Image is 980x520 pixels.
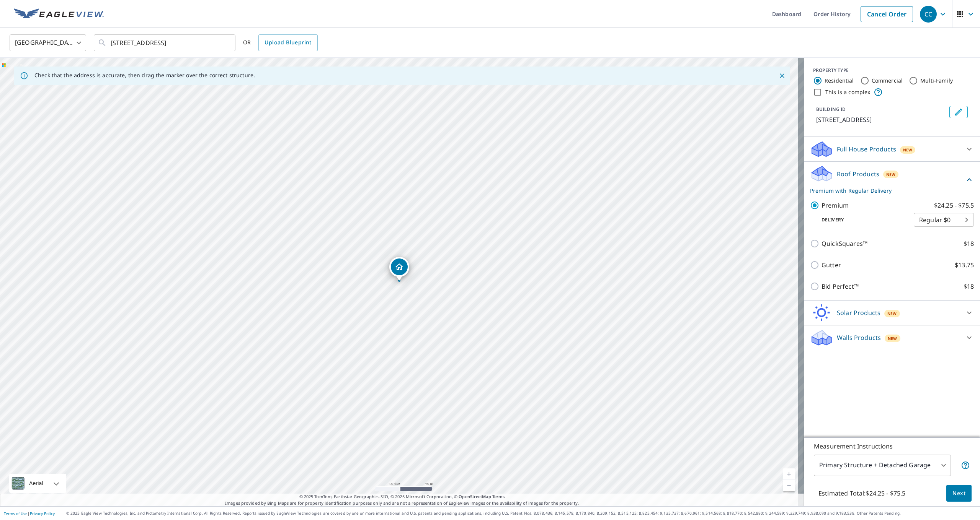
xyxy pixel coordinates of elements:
[14,8,104,20] img: EV Logo
[27,474,46,493] div: Aerial
[816,106,846,112] p: BUILDING ID
[964,239,974,248] p: $18
[837,308,880,317] p: Solar Products
[934,201,974,210] p: $24.25 - $75.5
[783,480,795,491] a: Current Level 19, Zoom Out
[299,494,505,500] span: © 2025 TomTom, Earthstar Geographics SIO, © 2025 Microsoft Corporation, ©
[822,260,841,270] p: Gutter
[837,333,881,342] p: Walls Products
[961,461,970,470] span: Your report will include the primary structure and a detached garage if one exists.
[4,511,28,516] a: Terms of Use
[777,71,787,81] button: Close
[34,72,255,79] p: Check that the address is accurate, then drag the marker over the correct structure.
[872,77,903,84] label: Commercial
[920,77,953,84] label: Multi-Family
[243,34,318,51] div: OR
[920,6,937,23] div: CC
[837,169,879,179] p: Roof Products
[813,67,971,74] div: PROPERTY TYPE
[949,106,968,118] button: Edit building 1
[66,510,976,516] p: © 2025 Eagle View Technologies, Inc. and Pictometry International Corp. All Rights Reserved. Repo...
[825,77,854,84] label: Residential
[812,485,912,502] p: Estimated Total: $24.25 - $75.5
[887,310,897,317] span: New
[810,140,974,158] div: Full House ProductsNew
[459,494,491,499] a: OpenStreetMap
[265,38,311,47] span: Upload Blueprint
[825,88,871,96] label: This is a complex
[30,511,55,516] a: Privacy Policy
[258,34,317,51] a: Upload Blueprint
[10,32,86,54] div: [GEOGRAPHIC_DATA]
[946,485,972,502] button: Next
[814,442,970,451] p: Measurement Instructions
[822,239,867,248] p: QuickSquares™
[903,147,912,153] span: New
[810,328,974,347] div: Walls ProductsNew
[886,171,895,177] span: New
[816,115,946,124] p: [STREET_ADDRESS]
[810,165,974,195] div: Roof ProductsNewPremium with Regular Delivery
[492,494,505,499] a: Terms
[810,187,965,195] p: Premium with Regular Delivery
[810,216,914,223] p: Delivery
[888,335,897,341] span: New
[9,474,66,493] div: Aerial
[822,201,849,210] p: Premium
[783,468,795,480] a: Current Level 19, Zoom In
[914,209,974,231] div: Regular $0
[111,32,220,54] input: Search by address or latitude-longitude
[952,489,965,498] span: Next
[4,511,55,516] p: |
[861,6,913,22] a: Cancel Order
[964,282,974,291] p: $18
[810,304,974,322] div: Solar ProductsNew
[955,260,974,270] p: $13.75
[389,257,409,281] div: Dropped pin, building 1, Residential property, 417 Highland Ave Columbus, KS 66725
[837,145,896,154] p: Full House Products
[814,455,951,476] div: Primary Structure + Detached Garage
[822,282,859,291] p: Bid Perfect™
